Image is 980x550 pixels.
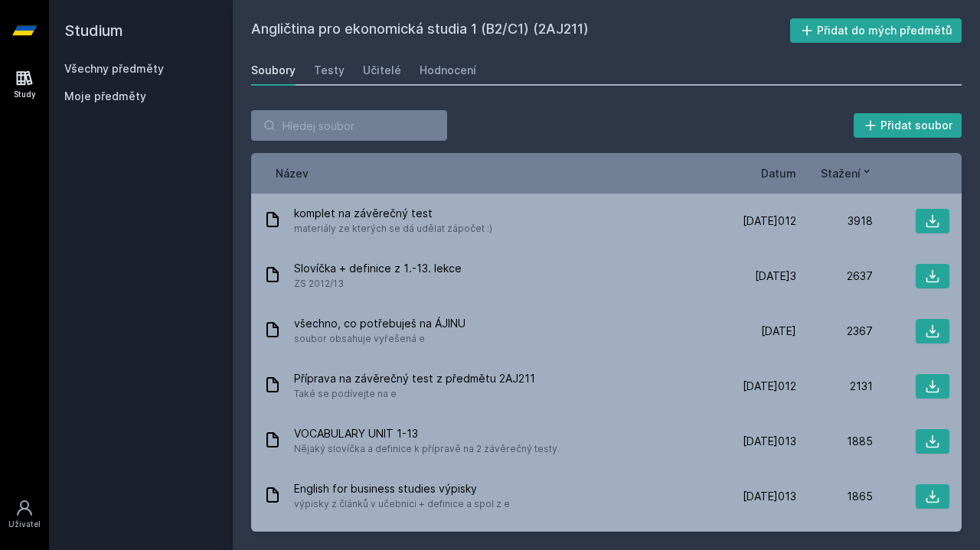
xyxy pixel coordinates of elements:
[363,55,401,86] a: Učitelé
[743,379,796,394] span: [DATE]012
[294,276,462,291] span: ZS 2012/13
[420,55,476,86] a: Hodnocení
[796,379,873,394] div: 2131
[796,213,873,229] div: 3918
[796,268,873,284] div: 2637
[420,63,476,78] div: Hodnocení
[294,386,535,402] span: Také se podívejte na e
[251,55,296,86] a: Soubory
[64,89,146,104] span: Moje předměty
[294,426,560,441] span: VOCABULARY UNIT 1-13
[14,89,36,100] div: Study
[251,110,447,141] input: Hledej soubor
[796,324,873,339] div: 2367
[3,61,46,108] a: Study
[821,165,873,181] button: Stažení
[743,213,796,229] span: [DATE]012
[796,489,873,504] div: 1865
[64,62,164,75] a: Všechny předměty
[276,165,309,181] button: Název
[294,496,510,512] span: výpisky z článků v učebnici + definice a spol z e
[294,316,465,331] span: všechno, co potřebuješ na ÁJINU
[790,18,962,43] button: Přidat do mých předmětů
[3,491,46,538] a: Uživatel
[761,165,796,181] button: Datum
[854,113,962,138] button: Přidat soubor
[294,371,535,386] span: Příprava na závěrečný test z předmětu 2AJ211
[294,221,492,236] span: materiály ze kterých se dá udělat zápočet :)
[761,324,796,339] span: [DATE]
[743,489,796,504] span: [DATE]013
[294,441,560,457] span: Nějaký slovíčka a definice k přípravě na 2 závěrečný testy.
[294,481,510,496] span: English for business studies výpisky
[294,261,462,276] span: Slovíčka + definice z 1.-13. lekce
[294,206,492,221] span: komplet na závěrečný test
[294,331,465,347] span: soubor obsahuje vyřešená e
[755,268,796,284] span: [DATE]3
[743,434,796,449] span: [DATE]013
[821,165,861,181] span: Stažení
[363,63,401,78] div: Učitelé
[251,18,790,43] h2: Angličtina pro ekonomická studia 1 (B2/C1) (2AJ211)
[314,63,345,78] div: Testy
[251,63,296,78] div: Soubory
[796,434,873,449] div: 1885
[8,519,41,530] div: Uživatel
[314,55,345,86] a: Testy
